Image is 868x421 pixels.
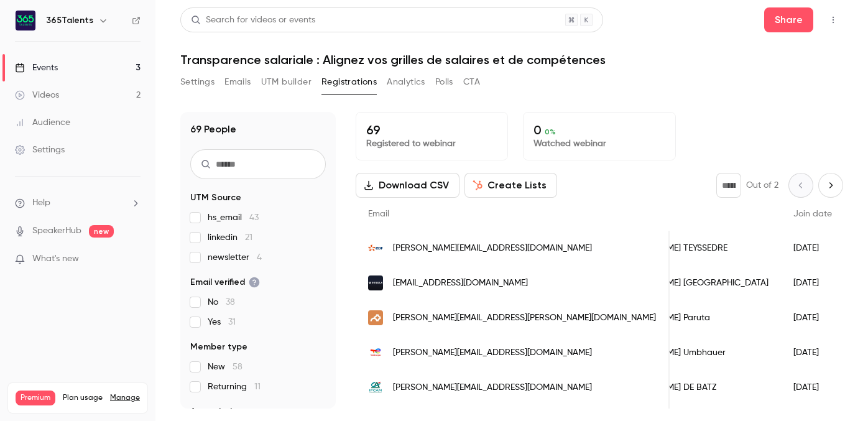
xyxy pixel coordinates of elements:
[604,335,781,370] div: [PERSON_NAME] Umbhauer
[533,123,665,137] p: 0
[368,310,383,325] img: stellanova.fr
[604,231,781,266] div: [PERSON_NAME] TEYSSEDRE
[393,346,592,359] span: [PERSON_NAME][EMAIL_ADDRESS][DOMAIN_NAME]
[249,213,259,222] span: 43
[533,137,665,150] p: Watched webinar
[180,72,215,92] button: Settings
[781,231,844,266] div: [DATE]
[245,233,252,242] span: 21
[393,381,592,394] span: [PERSON_NAME][EMAIL_ADDRESS][DOMAIN_NAME]
[393,242,592,255] span: [PERSON_NAME][EMAIL_ADDRESS][DOMAIN_NAME]
[180,52,843,67] h1: Transparence salariale : Alignez vos grilles de salaires et de compétences
[32,224,81,238] a: SpeakerHub
[463,72,480,92] button: CTA
[32,252,79,266] span: What's new
[63,393,103,403] span: Plan usage
[254,382,261,391] span: 11
[764,7,813,32] button: Share
[190,122,236,137] h1: 69 People
[818,173,843,198] button: Next page
[16,11,35,30] img: 365Talents
[366,137,497,150] p: Registered to webinar
[464,173,557,198] button: Create Lists
[208,211,259,224] span: hs_email
[32,197,50,210] span: Help
[190,405,232,418] span: Attended
[604,300,781,335] div: [PERSON_NAME] Paruta
[208,316,236,328] span: Yes
[208,231,252,244] span: linkedin
[781,300,844,335] div: [DATE]
[226,298,235,307] span: 38
[781,370,844,405] div: [DATE]
[393,277,528,290] span: [EMAIL_ADDRESS][DOMAIN_NAME]
[190,192,241,204] span: UTM Source
[368,380,383,395] img: ca-ifcam.fr
[604,266,781,300] div: [PERSON_NAME] [GEOGRAPHIC_DATA]
[368,241,383,256] img: edf.fr
[366,123,497,137] p: 69
[224,72,251,92] button: Emails
[208,251,262,264] span: newsletter
[321,72,377,92] button: Registrations
[545,127,556,136] span: 0 %
[228,318,236,326] span: 31
[15,144,65,156] div: Settings
[368,210,389,218] span: Email
[368,275,383,290] img: segula.fr
[793,210,832,218] span: Join date
[781,335,844,370] div: [DATE]
[46,14,93,27] h6: 365Talents
[257,253,262,262] span: 4
[110,393,140,403] a: Manage
[604,370,781,405] div: [PERSON_NAME] DE BATZ
[233,363,242,371] span: 58
[261,72,312,92] button: UTM builder
[16,391,55,405] span: Premium
[368,345,383,360] img: totalenergies.com
[435,72,453,92] button: Polls
[356,173,459,198] button: Download CSV
[387,72,425,92] button: Analytics
[208,296,235,308] span: No
[89,225,114,238] span: new
[191,14,315,27] div: Search for videos or events
[126,254,141,265] iframe: Noticeable Trigger
[190,341,247,353] span: Member type
[781,266,844,300] div: [DATE]
[393,312,656,325] span: [PERSON_NAME][EMAIL_ADDRESS][PERSON_NAME][DOMAIN_NAME]
[208,361,242,373] span: New
[15,197,141,210] li: help-dropdown-opener
[15,89,59,101] div: Videos
[208,381,261,393] span: Returning
[15,116,70,129] div: Audience
[190,276,260,289] span: Email verified
[746,179,778,192] p: Out of 2
[15,62,58,74] div: Events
